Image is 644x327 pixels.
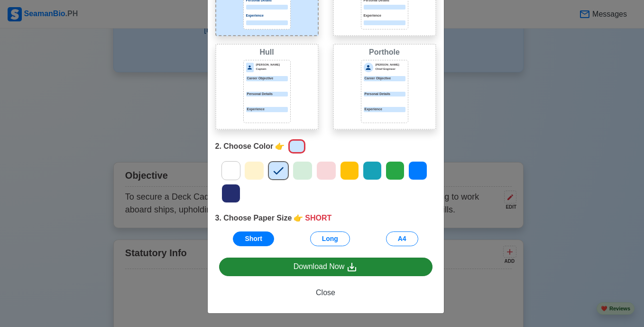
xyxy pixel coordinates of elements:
p: Experience [246,107,288,112]
p: Career Objective [246,76,288,81]
div: Porthole [336,47,433,58]
p: [PERSON_NAME] [376,63,405,67]
span: point [294,212,303,224]
div: Career Objective [364,76,405,81]
p: Personal Details [246,92,288,97]
a: Download Now [219,258,432,276]
p: Experience [246,13,288,19]
div: 2. Choose Color [215,137,436,155]
button: Long [310,231,350,246]
p: Chief Engineer [376,67,405,71]
span: SHORT [305,212,331,224]
button: Short [233,231,274,246]
div: 3. Choose Paper Size [215,212,436,224]
div: Personal Details [364,92,405,97]
button: A4 [386,231,418,246]
div: Download Now [294,261,358,273]
p: Captain [256,67,288,71]
div: Experience [364,107,405,112]
div: Hull [218,47,316,58]
button: Close [219,284,432,302]
p: [PERSON_NAME] [256,63,288,67]
span: point [275,141,285,152]
span: Close [316,289,335,297]
p: Experience [364,13,405,19]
